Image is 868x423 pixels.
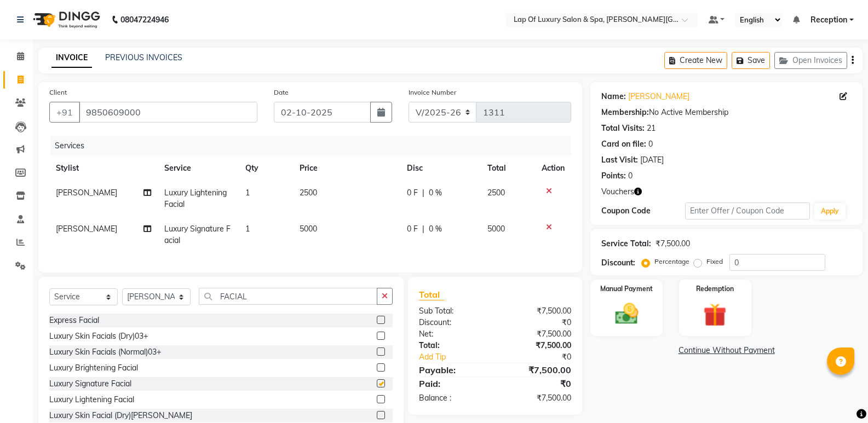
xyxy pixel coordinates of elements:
div: Luxury Lightening Facial [49,394,134,405]
span: | [422,187,424,199]
th: Action [535,156,571,181]
span: Total [419,289,444,300]
div: Points: [601,170,626,182]
span: 5000 [487,224,505,234]
span: Luxury Lightening Facial [164,188,227,209]
div: Total Visits: [601,123,645,134]
span: 0 F [407,223,418,235]
th: Stylist [49,156,158,181]
label: Percentage [654,257,689,266]
div: No Active Membership [601,107,852,118]
div: Name: [601,91,626,102]
button: Open Invoices [774,52,847,69]
label: Client [49,88,67,97]
button: Apply [814,203,846,219]
input: Enter Offer / Coupon Code [685,202,810,219]
span: | [422,223,424,235]
div: Luxury Skin Facial (Dry)[PERSON_NAME] [49,410,192,421]
span: 2500 [487,188,505,198]
div: 0 [648,138,653,150]
div: ₹7,500.00 [495,328,579,340]
a: Add Tip [411,351,509,363]
div: Luxury Skin Facials (Normal)03+ [49,346,161,358]
a: PREVIOUS INVOICES [105,53,182,62]
div: ₹0 [509,351,579,363]
span: 2500 [300,188,317,198]
div: Service Total: [601,238,651,250]
button: Save [732,52,770,69]
span: 0 % [429,187,442,199]
span: 0 % [429,223,442,235]
div: Sub Total: [411,305,495,317]
div: 21 [647,123,656,134]
a: INVOICE [51,48,92,68]
th: Service [158,156,239,181]
th: Price [293,156,400,181]
div: Balance : [411,392,495,404]
div: ₹0 [495,317,579,328]
div: ₹7,500.00 [495,363,579,376]
label: Date [274,88,289,97]
span: Reception [810,14,847,26]
div: ₹7,500.00 [495,392,579,404]
span: [PERSON_NAME] [56,224,117,234]
div: ₹7,500.00 [656,238,690,250]
button: Create New [664,52,727,69]
label: Invoice Number [409,88,456,97]
div: Total: [411,340,495,351]
b: 08047224946 [120,4,169,35]
div: Discount: [411,317,495,328]
label: Redemption [696,284,734,294]
span: [PERSON_NAME] [56,188,117,198]
div: Luxury Signature Facial [49,378,131,390]
button: +91 [49,102,80,123]
div: Last Visit: [601,154,638,166]
div: Card on file: [601,138,646,150]
th: Qty [239,156,293,181]
div: Coupon Code [601,205,685,217]
div: [DATE] [640,154,664,166]
div: Express Facial [49,315,99,326]
div: Net: [411,328,495,340]
div: Luxury Skin Facials (Dry)03+ [49,331,148,342]
span: Luxury Signature Facial [164,224,231,245]
span: 5000 [300,224,317,234]
span: 0 F [407,187,418,199]
div: ₹7,500.00 [495,305,579,317]
div: Payable: [411,363,495,376]
a: [PERSON_NAME] [628,91,689,102]
div: ₹7,500.00 [495,340,579,351]
div: Luxury Brightening Facial [49,362,138,374]
div: Membership: [601,107,649,118]
img: _cash.svg [608,300,646,327]
div: Services [50,136,579,156]
a: Continue Without Payment [593,345,860,356]
div: ₹0 [495,377,579,390]
img: logo [28,4,103,35]
span: 1 [245,188,250,198]
div: Discount: [601,257,635,269]
th: Disc [400,156,481,181]
div: 0 [628,170,633,182]
label: Manual Payment [600,284,653,294]
input: Search or Scan [199,288,377,305]
input: Search by Name/Mobile/Email/Code [79,102,257,123]
span: 1 [245,224,250,234]
label: Fixed [706,257,723,266]
th: Total [481,156,535,181]
span: Vouchers [601,186,634,198]
div: Paid: [411,377,495,390]
img: _gift.svg [696,300,734,329]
